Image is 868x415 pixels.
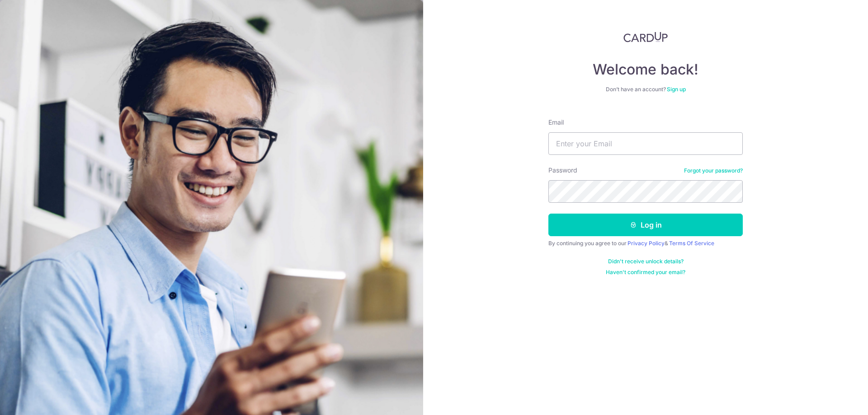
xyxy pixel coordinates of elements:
a: Terms Of Service [669,240,714,247]
button: Log in [548,214,743,236]
label: Password [548,166,577,175]
a: Haven't confirmed your email? [606,269,685,276]
label: Email [548,118,564,127]
div: Don’t have an account? [548,86,743,93]
a: Forgot your password? [684,167,743,174]
div: By continuing you agree to our & [548,240,743,247]
h4: Welcome back! [548,61,743,79]
a: Privacy Policy [627,240,665,247]
a: Sign up [667,86,686,93]
a: Didn't receive unlock details? [608,258,684,265]
input: Enter your Email [548,132,743,155]
img: CardUp Logo [623,32,668,42]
